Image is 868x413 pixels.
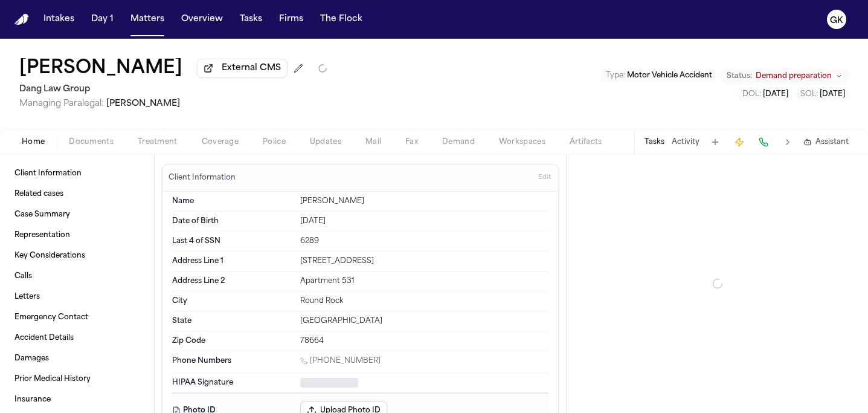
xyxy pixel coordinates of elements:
button: Edit [535,168,555,187]
a: Representation [10,226,144,245]
a: Letters [10,287,144,307]
span: Edit [538,174,551,182]
button: Intakes [39,8,79,30]
button: The Flock [315,8,367,30]
a: Case Summary [10,205,144,224]
button: Edit SOL: 2027-04-27 [797,88,849,100]
a: Key Considerations [10,246,144,265]
span: Motor Vehicle Accident [627,72,712,79]
span: Coverage [202,137,239,147]
span: Treatment [138,137,178,147]
span: Demand [442,137,475,147]
button: Assistant [803,137,849,147]
div: Round Rock [300,296,548,306]
button: Overview [176,8,228,30]
dt: Last 4 of SSN [172,236,293,246]
a: Prior Medical History [10,369,144,389]
dt: Name [172,197,293,206]
h3: Client Information [166,173,238,183]
span: Managing Paralegal: [19,99,104,108]
a: Home [14,14,29,25]
div: [STREET_ADDRESS] [300,256,548,266]
a: Client Information [10,164,144,183]
button: Create Immediate Task [731,134,748,151]
div: 6289 [300,236,548,246]
div: [DATE] [300,216,548,226]
div: Apartment 531 [300,276,548,286]
a: Insurance [10,390,144,409]
a: Damages [10,349,144,368]
dt: Address Line 2 [172,276,293,286]
span: DOL : [742,91,761,98]
div: 78664 [300,336,548,346]
button: Add Task [707,134,724,151]
span: Police [263,137,286,147]
a: Emergency Contact [10,308,144,327]
dt: HIPAA Signature [172,378,293,388]
a: Call 1 (469) 890-4735 [300,356,381,366]
span: [PERSON_NAME] [106,99,180,108]
dt: City [172,296,293,306]
span: Assistant [815,137,849,147]
span: Demand preparation [756,71,832,81]
span: [DATE] [820,91,845,98]
dt: Address Line 1 [172,256,293,266]
button: Edit Type: Motor Vehicle Accident [602,70,716,82]
a: Related cases [10,184,144,204]
span: Fax [405,137,418,147]
div: [PERSON_NAME] [300,197,548,206]
span: [DATE] [763,91,788,98]
a: Calls [10,267,144,286]
span: External CMS [222,62,281,74]
span: Mail [365,137,381,147]
dt: Date of Birth [172,216,293,226]
span: Type : [606,72,625,79]
img: Finch Logo [14,14,29,25]
div: [GEOGRAPHIC_DATA] [300,316,548,326]
h2: Dang Law Group [19,82,327,97]
button: Activity [672,137,699,147]
button: Tasks [645,137,664,147]
button: Change status from Demand preparation [721,69,849,83]
span: Workspaces [499,137,545,147]
dt: Zip Code [172,336,293,346]
h1: [PERSON_NAME] [19,58,182,80]
a: Accident Details [10,328,144,348]
span: Status: [727,71,752,81]
button: External CMS [197,59,288,78]
button: Matters [126,8,169,30]
span: Documents [69,137,114,147]
span: Artifacts [570,137,602,147]
button: Firms [274,8,308,30]
button: Day 1 [86,8,118,30]
button: Edit DOL: 2025-04-04 [739,88,792,100]
span: Updates [310,137,341,147]
dt: State [172,316,293,326]
button: Tasks [235,8,267,30]
span: SOL : [800,91,818,98]
span: Phone Numbers [172,356,231,366]
button: Edit matter name [19,58,182,80]
button: Make a Call [755,134,772,151]
span: Home [22,137,45,147]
